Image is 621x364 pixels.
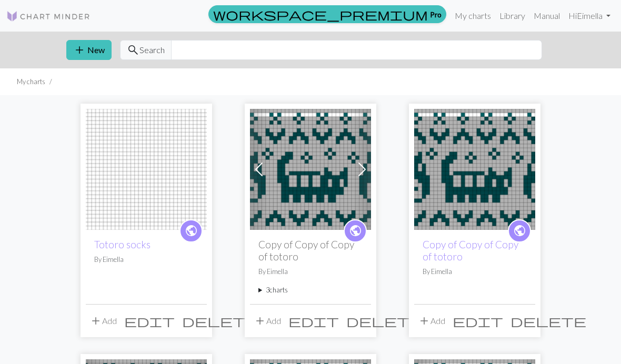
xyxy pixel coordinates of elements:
button: Add [414,311,449,331]
p: By Eimella [94,255,198,265]
span: public [349,223,362,239]
button: New [66,40,112,60]
a: HiEimella [564,5,615,26]
span: public [185,223,198,239]
button: Edit [121,311,178,331]
a: Manual [529,5,564,26]
i: public [185,220,198,241]
span: edit [288,314,339,328]
button: Delete [343,311,426,331]
a: Pro [208,5,446,23]
summary: 3charts [258,285,363,295]
a: Totoro socks [86,163,207,173]
a: public [508,219,531,242]
span: add [418,314,430,328]
a: Copy of Copy of Copy of totoro [423,238,518,262]
span: add [73,43,86,57]
i: public [513,220,526,241]
a: totoro [414,163,535,173]
li: My charts [17,77,45,87]
i: Edit [124,315,175,327]
span: add [89,314,102,328]
a: Totoro socks [94,238,151,250]
button: Edit [449,311,507,331]
button: Delete [178,311,262,331]
i: Edit [288,315,339,327]
button: Delete [507,311,590,331]
span: delete [346,314,422,328]
button: Edit [285,311,343,331]
i: Edit [453,315,503,327]
span: add [254,314,266,328]
a: Library [495,5,529,26]
img: Copy of totoro [250,109,371,230]
span: edit [124,314,175,328]
span: workspace_premium [213,7,428,22]
img: Totoro socks [86,109,207,230]
span: edit [453,314,503,328]
p: By Eimella [423,267,527,277]
a: public [179,219,203,242]
button: Add [86,311,121,331]
button: Add [250,311,285,331]
a: public [344,219,367,242]
h2: Copy of Copy of Copy of totoro [258,238,363,262]
span: delete [510,314,586,328]
img: Logo [6,10,91,23]
a: My charts [450,5,495,26]
a: Copy of totoro [250,163,371,173]
span: search [127,43,139,57]
span: public [513,223,526,239]
span: Search [139,44,165,56]
span: delete [182,314,258,328]
img: totoro [414,109,535,230]
i: public [349,220,362,241]
p: By Eimella [258,267,363,277]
